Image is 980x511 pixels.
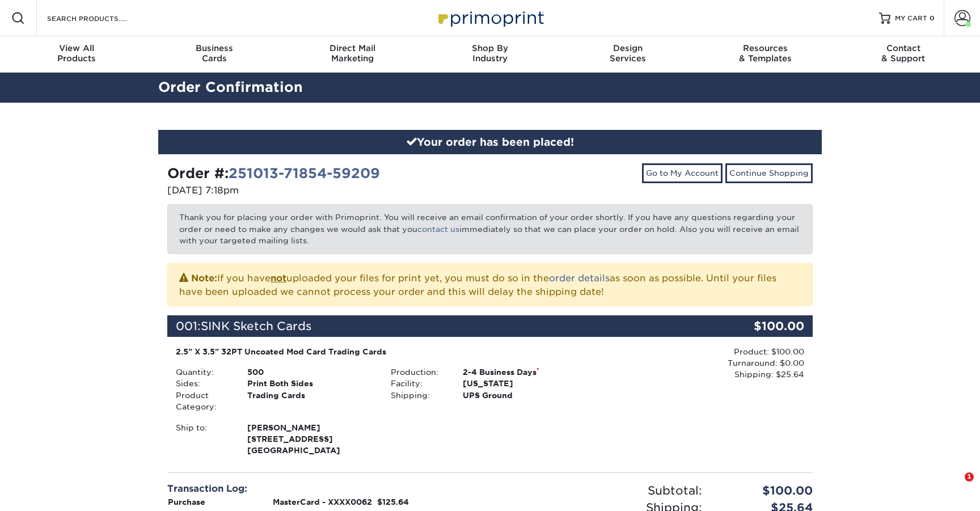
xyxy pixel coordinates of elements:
[167,315,705,337] div: 001:
[284,43,421,64] div: Marketing
[559,36,696,73] a: DesignServices
[421,43,559,64] div: Industry
[201,319,312,333] span: SINK Sketch Cards
[167,378,239,389] div: Sides:
[696,36,834,73] a: Resources& Templates
[168,497,205,506] strong: Purchase
[8,36,146,73] a: View AllProducts
[146,43,284,64] div: Cards
[433,6,547,30] img: Primoprint
[167,184,481,197] p: [DATE] 7:18pm
[559,43,696,64] div: Services
[696,43,834,64] div: & Templates
[454,378,598,389] div: [US_STATE]
[167,390,239,413] div: Product Category:
[598,346,804,381] div: Product: $100.00 Turnaround: $0.00 Shipping: $25.64
[167,482,481,496] div: Transaction Log:
[417,225,459,234] a: contact us
[421,36,559,73] a: Shop ByIndustry
[239,366,382,378] div: 500
[549,273,610,284] a: order details
[965,472,974,482] span: 1
[191,273,217,284] strong: Note:
[247,422,374,455] strong: [GEOGRAPHIC_DATA]
[696,43,834,53] span: Resources
[167,366,239,378] div: Quantity:
[711,482,821,499] div: $100.00
[167,165,380,181] strong: Order #:
[725,163,813,183] a: Continue Shopping
[176,346,589,357] div: 2.5" X 3.5" 32PT Uncoated Mod Card Trading Cards
[382,366,454,378] div: Production:
[284,36,421,73] a: Direct MailMarketing
[273,497,372,506] strong: MasterCard - XXXX0062
[895,14,927,23] span: MY CART
[454,390,598,401] div: UPS Ground
[46,11,157,25] input: SEARCH PRODUCTS.....
[179,271,801,299] p: If you have uploaded your files for print yet, you must do so in the as soon as possible. Until y...
[834,43,972,53] span: Contact
[382,378,454,389] div: Facility:
[8,43,146,64] div: Products
[421,43,559,53] span: Shop By
[834,36,972,73] a: Contact& Support
[454,366,598,378] div: 2-4 Business Days
[146,36,284,73] a: BusinessCards
[642,163,723,183] a: Go to My Account
[382,390,454,401] div: Shipping:
[834,43,972,64] div: & Support
[150,77,830,98] h2: Order Confirmation
[271,273,286,284] b: not
[941,472,969,500] iframe: Intercom live chat
[247,422,374,433] span: [PERSON_NAME]
[8,43,146,53] span: View All
[146,43,284,53] span: Business
[239,390,382,413] div: Trading Cards
[167,422,239,457] div: Ship to:
[490,482,711,499] div: Subtotal:
[705,315,813,337] div: $100.00
[229,165,380,181] a: 251013-71854-59209
[930,14,935,22] span: 0
[247,433,374,445] span: [STREET_ADDRESS]
[559,43,696,53] span: Design
[284,43,421,53] span: Direct Mail
[167,204,813,254] p: Thank you for placing your order with Primoprint. You will receive an email confirmation of your ...
[158,130,822,155] div: Your order has been placed!
[239,378,382,389] div: Print Both Sides
[377,497,409,506] strong: $125.64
